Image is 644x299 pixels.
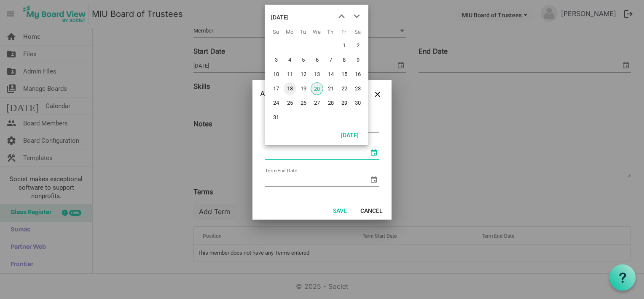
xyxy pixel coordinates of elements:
[310,26,323,38] th: We
[338,97,351,109] span: Friday, August 29, 2025
[327,204,352,216] button: Save
[297,54,310,66] span: Tuesday, August 5, 2025
[338,82,351,95] span: Friday, August 22, 2025
[352,54,364,66] span: Saturday, August 9, 2025
[283,26,296,38] th: Mo
[297,97,310,109] span: Tuesday, August 26, 2025
[355,204,388,216] button: Cancel
[324,26,337,38] th: Th
[371,87,384,100] button: Close
[311,97,323,109] span: Wednesday, August 27, 2025
[352,39,364,52] span: Saturday, August 2, 2025
[338,68,351,81] span: Friday, August 15, 2025
[337,26,351,38] th: Fr
[349,9,364,24] button: next month
[270,111,282,124] span: Sunday, August 31, 2025
[270,68,282,81] span: Sunday, August 10, 2025
[338,39,351,52] span: Friday, August 1, 2025
[284,68,296,81] span: Monday, August 11, 2025
[297,82,310,95] span: Tuesday, August 19, 2025
[334,9,349,24] button: previous month
[352,68,364,81] span: Saturday, August 16, 2025
[338,54,351,66] span: Friday, August 8, 2025
[325,82,337,95] span: Thursday, August 21, 2025
[311,54,323,66] span: Wednesday, August 6, 2025
[325,97,337,109] span: Thursday, August 28, 2025
[269,26,282,38] th: Su
[352,82,364,95] span: Saturday, August 23, 2025
[325,54,337,66] span: Thursday, August 7, 2025
[260,87,359,100] div: Add Term
[325,68,337,81] span: Thursday, August 14, 2025
[311,82,323,95] span: Wednesday, August 20, 2025
[369,147,379,158] span: select
[270,82,282,95] span: Sunday, August 17, 2025
[284,82,296,95] span: Monday, August 18, 2025
[252,80,392,220] div: Dialog edit
[311,68,323,81] span: Wednesday, August 13, 2025
[369,174,379,185] span: select
[310,82,323,96] td: Wednesday, August 20, 2025
[270,97,282,109] span: Sunday, August 24, 2025
[271,9,289,26] div: title
[351,26,364,38] th: Sa
[284,54,296,66] span: Monday, August 4, 2025
[297,68,310,81] span: Tuesday, August 12, 2025
[352,97,364,109] span: Saturday, August 30, 2025
[284,97,296,109] span: Monday, August 25, 2025
[270,54,282,66] span: Sunday, August 3, 2025
[296,26,310,38] th: Tu
[335,129,364,141] button: Today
